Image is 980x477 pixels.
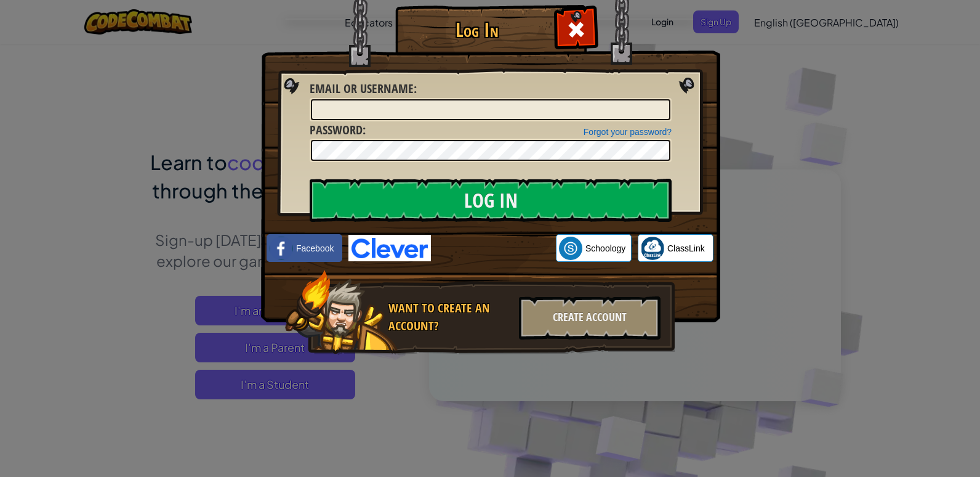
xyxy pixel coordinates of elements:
span: Email or Username [310,80,414,97]
iframe: Sign in with Google Button [431,235,556,262]
div: Want to create an account? [388,300,512,335]
img: facebook_small.png [270,237,293,260]
img: clever-logo-blue.png [348,235,431,261]
span: Facebook [296,242,334,255]
label: : [310,80,417,98]
span: Schoology [585,242,625,255]
div: Create Account [519,296,661,340]
a: Forgot your password? [584,127,672,137]
span: Password [310,121,363,138]
span: ClassLink [667,242,705,255]
img: schoology.png [559,237,582,260]
img: classlink-logo-small.png [641,237,664,260]
h1: Log In [398,19,555,41]
input: Log In [310,179,672,222]
label: : [310,121,366,139]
